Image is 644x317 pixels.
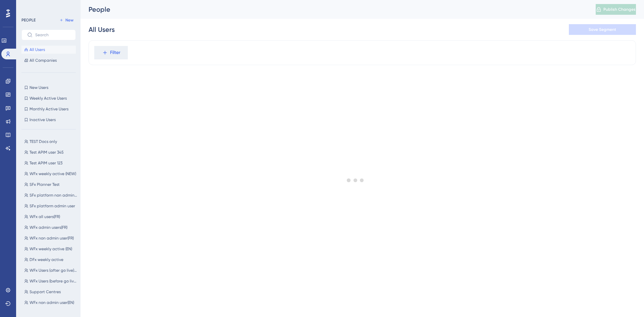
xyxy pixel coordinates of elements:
[21,299,80,307] button: WFx non admin user(EN)
[30,85,48,90] span: New Users
[21,138,80,146] button: TEST Docs only
[596,4,636,15] button: Publish Changes
[30,117,56,122] span: Inactive Users
[30,139,57,144] span: TEST Docs only
[21,148,80,156] button: Test APIM user 345
[30,106,68,112] span: Monthly Active Users
[30,203,75,209] span: SFx platform admin user
[21,94,76,102] button: Weekly Active Users
[21,266,80,274] button: WFx Users (after go live) EN
[30,225,67,230] span: WFx admin users(FR)
[35,33,70,37] input: Search
[21,223,80,231] button: WFx admin users(FR)
[21,116,76,124] button: Inactive Users
[21,17,36,23] div: PEOPLE
[21,213,80,221] button: WFx all users(FR)
[21,288,80,296] button: Support Centres
[30,58,57,63] span: All Companies
[21,105,76,113] button: Monthly Active Users
[30,182,60,187] span: SFx Planner Test
[30,193,77,198] span: SFx platform non admin user
[89,5,579,14] div: People
[30,300,74,305] span: WFx non admin user(EN)
[30,96,67,101] span: Weekly Active Users
[21,159,80,167] button: Test APIM user 123
[603,7,636,12] span: Publish Changes
[65,17,73,23] span: New
[30,171,76,176] span: WFx weekly active (NEW)
[57,16,76,24] button: New
[21,180,80,189] button: SFx Planner Test
[589,27,616,32] span: Save Segment
[30,160,62,166] span: Test APIM user 123
[30,214,60,219] span: WFx all users(FR)
[30,150,64,155] span: Test APIM user 345
[30,289,61,295] span: Support Centres
[21,46,76,54] button: All Users
[30,47,45,52] span: All Users
[21,191,80,199] button: SFx platform non admin user
[30,257,63,262] span: DFx weekly active
[21,170,80,178] button: WFx weekly active (NEW)
[21,56,76,64] button: All Companies
[21,84,76,92] button: New Users
[21,256,80,264] button: DFx weekly active
[30,268,77,273] span: WFx Users (after go live) EN
[30,246,72,252] span: WFx weekly active (EN)
[21,277,80,285] button: WFx Users (before go live) EN
[21,245,80,253] button: WFx weekly active (EN)
[30,235,74,241] span: WFx non admin user(FR)
[30,278,77,284] span: WFx Users (before go live) EN
[89,25,115,34] div: All Users
[569,24,636,35] button: Save Segment
[21,202,80,210] button: SFx platform admin user
[21,234,80,242] button: WFx non admin user(FR)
